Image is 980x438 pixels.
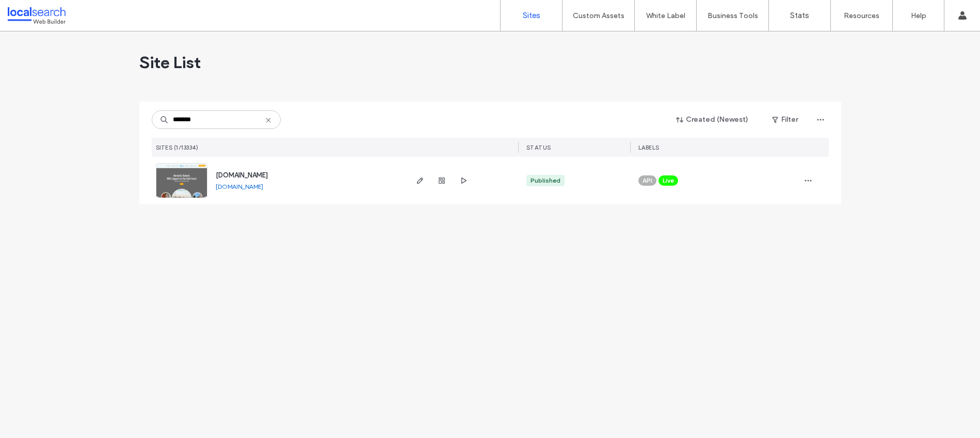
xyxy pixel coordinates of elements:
[646,11,685,20] label: White Label
[573,11,624,20] label: Custom Assets
[216,183,263,190] a: [DOMAIN_NAME]
[642,176,652,185] span: API
[24,7,45,17] span: Help
[708,11,758,20] label: Business Tools
[531,176,560,185] div: Published
[523,11,540,20] label: Sites
[911,11,926,20] label: Help
[139,52,201,73] span: Site List
[638,144,660,151] span: LABELS
[156,144,199,151] span: SITES (1/13334)
[790,11,809,20] label: Stats
[663,176,674,185] span: Live
[216,171,268,179] a: [DOMAIN_NAME]
[844,11,879,20] label: Resources
[762,111,808,128] button: Filter
[526,144,551,151] span: STATUS
[667,111,758,128] button: Created (Newest)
